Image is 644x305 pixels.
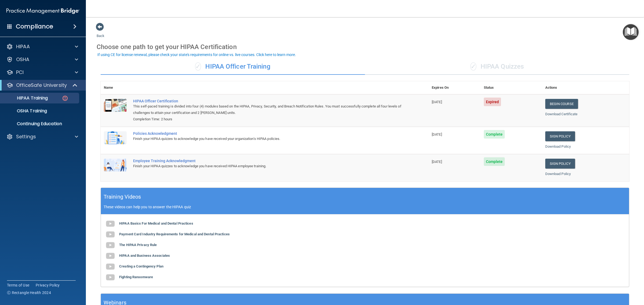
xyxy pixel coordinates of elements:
[6,43,78,50] a: HIPAA
[7,282,29,288] a: Terms of Use
[97,39,633,55] div: Choose one path to get your HIPAA Certification
[3,121,77,127] p: Continuing Education
[105,218,116,229] img: gray_youtube_icon.38fcd6cc.png
[105,272,116,283] img: gray_youtube_icon.38fcd6cc.png
[105,261,116,272] img: gray_youtube_icon.38fcd6cc.png
[484,157,505,166] span: Complete
[623,24,639,40] button: Open Resource Center
[105,229,116,240] img: gray_youtube_icon.38fcd6cc.png
[545,112,578,116] a: Download Certificate
[101,81,130,94] th: Name
[105,251,116,261] img: gray_youtube_icon.38fcd6cc.png
[481,81,542,94] th: Status
[16,69,24,76] p: PCI
[16,23,53,30] h4: Compliance
[133,159,402,163] div: Employee Training Acknowledgment
[545,131,575,141] a: Sign Policy
[432,160,442,164] span: [DATE]
[16,133,36,140] p: Settings
[3,95,48,101] p: HIPAA Training
[119,264,163,268] b: Creating a Contingency Plan
[6,82,78,88] a: OfficeSafe University
[16,82,67,88] p: OfficeSafe University
[133,163,402,169] div: Finish your HIPAA quizzes to acknowledge you have received HIPAA employee training.
[104,192,141,202] h5: Training Videos
[16,43,30,50] p: HIPAA
[545,172,571,176] a: Download Policy
[36,282,60,288] a: Privacy Policy
[195,62,201,70] span: ✓
[7,290,51,295] span: Ⓒ Rectangle Health 2024
[133,116,402,122] div: Completion Time: 2 hours
[432,100,442,104] span: [DATE]
[542,81,629,94] th: Actions
[104,205,626,209] p: These videos can help you to answer the HIPAA quiz
[119,221,193,225] b: HIPAA Basics For Medical and Dental Practices
[105,240,116,251] img: gray_youtube_icon.38fcd6cc.png
[365,59,629,75] div: HIPAA Quizzes
[133,131,402,136] div: Policies Acknowledgment
[62,95,68,102] img: danger-circle.6113f641.png
[119,232,230,236] b: Payment Card Industry Requirements for Medical and Dental Practices
[101,59,365,75] div: HIPAA Officer Training
[97,52,297,57] button: If using CE for license renewal, please check your state's requirements for online vs. live cours...
[133,99,402,103] a: HIPAA Officer Certification
[97,53,296,57] div: If using CE for license renewal, please check your state's requirements for online vs. live cours...
[545,144,571,148] a: Download Policy
[6,6,79,16] img: PMB logo
[545,99,578,109] a: Begin Course
[6,133,78,140] a: Settings
[3,108,47,114] p: OSHA Training
[16,56,30,63] p: OSHA
[432,132,442,136] span: [DATE]
[470,62,476,70] span: ✓
[133,136,402,142] div: Finish your HIPAA quizzes to acknowledge you have received your organization’s HIPAA policies.
[484,130,505,139] span: Complete
[119,275,153,279] b: Fighting Ransomware
[119,243,157,247] b: The HIPAA Privacy Rule
[97,27,104,38] a: Back
[133,103,402,116] div: This self-paced training is divided into four (4) modules based on the HIPAA, Privacy, Security, ...
[545,159,575,169] a: Sign Policy
[119,254,170,258] b: HIPAA and Business Associates
[6,69,78,76] a: PCI
[484,98,501,106] span: Expired
[6,56,78,63] a: OSHA
[429,81,481,94] th: Expires On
